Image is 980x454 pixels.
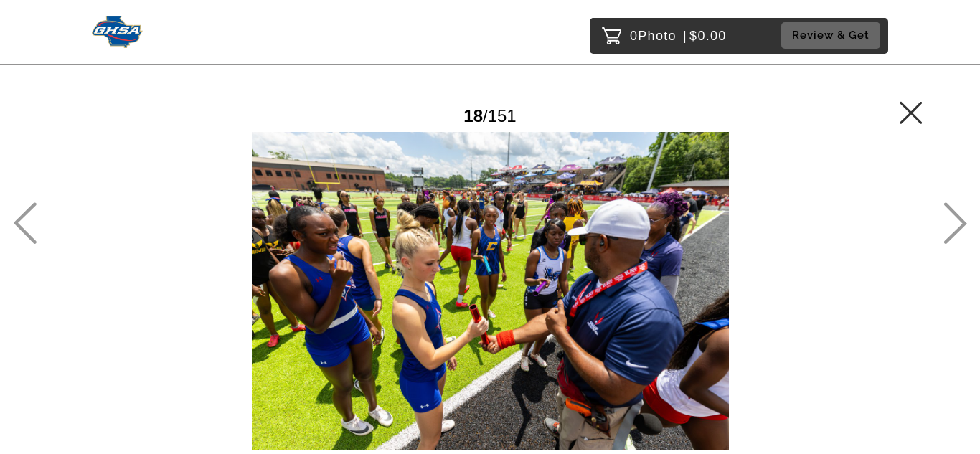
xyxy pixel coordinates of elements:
span: 151 [488,106,517,126]
span: Photo [638,24,677,47]
img: Snapphound Logo [92,16,143,48]
a: Review & Get [781,22,885,49]
div: / [463,100,516,131]
span: 18 [463,106,483,126]
button: Review & Get [781,22,880,49]
p: 0 $0.00 [630,24,727,47]
span: | [683,29,687,43]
